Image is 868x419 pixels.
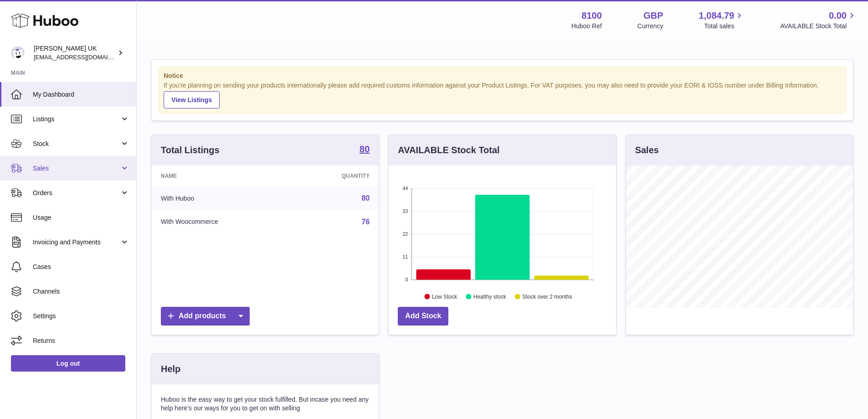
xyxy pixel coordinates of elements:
[33,164,120,173] span: Sales
[829,10,847,22] span: 0.00
[33,312,129,321] span: Settings
[152,166,293,186] th: Name
[581,10,602,22] strong: 8100
[164,81,841,109] div: If you're planning on sending your products internationally please add required customs informati...
[161,307,250,326] a: Add products
[161,144,220,156] h3: Total Listings
[403,186,408,191] text: 44
[432,293,457,300] text: Low Stock
[473,293,507,300] text: Healthy stock
[33,140,120,148] span: Stock
[704,22,745,31] span: Total sales
[164,72,841,80] strong: Notice
[637,22,663,31] div: Currency
[33,263,129,271] span: Cases
[360,145,370,154] strong: 80
[34,53,134,61] span: [EMAIL_ADDRESS][DOMAIN_NAME]
[33,287,129,296] span: Channels
[360,145,370,155] a: 80
[34,44,116,62] div: [PERSON_NAME] UK
[398,144,499,156] h3: AVAILABLE Stock Total
[523,293,572,300] text: Stock over 2 months
[635,144,659,156] h3: Sales
[33,336,129,345] span: Returns
[699,10,734,22] span: 1,084.79
[643,10,663,22] strong: GBP
[403,254,408,259] text: 11
[33,90,129,99] span: My Dashboard
[403,231,408,237] text: 22
[33,115,120,124] span: Listings
[33,238,120,247] span: Invoicing and Payments
[164,91,220,109] a: View Listings
[699,10,745,31] a: 1,084.79 Total sales
[33,213,129,222] span: Usage
[780,10,857,31] a: 0.00 AVAILABLE Stock Total
[11,46,25,60] img: emotion88hk@gmail.com
[33,189,120,197] span: Orders
[362,218,370,226] a: 76
[403,208,408,214] text: 33
[161,395,370,413] p: Huboo is the easy way to get your stock fulfilled. But incase you need any help here's our ways f...
[152,210,293,234] td: With Woocommerce
[293,166,379,186] th: Quantity
[780,22,857,31] span: AVAILABLE Stock Total
[571,22,602,31] div: Huboo Ref
[398,307,448,326] a: Add Stock
[362,194,370,202] a: 80
[161,363,180,375] h3: Help
[406,277,408,282] text: 0
[152,186,293,210] td: With Huboo
[11,355,125,372] a: Log out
